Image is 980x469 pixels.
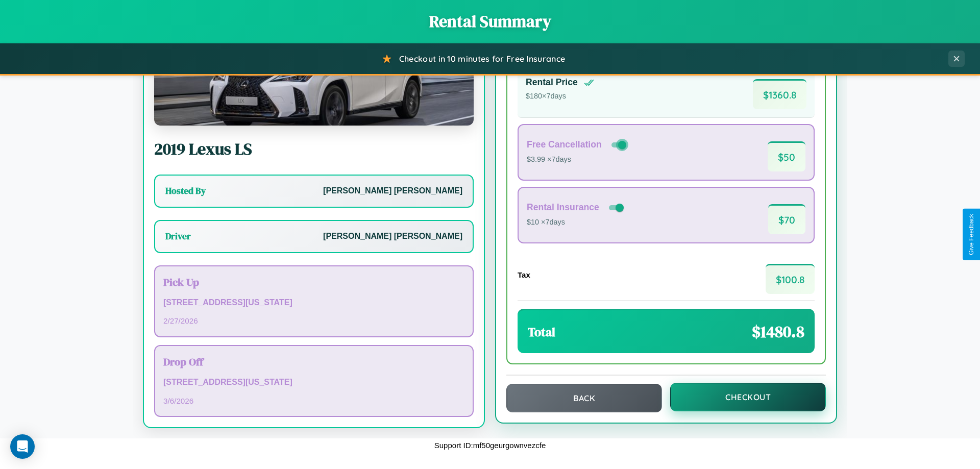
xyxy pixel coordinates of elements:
[527,153,628,166] p: $3.99 × 7 days
[399,54,565,64] span: Checkout in 10 minutes for Free Insurance
[163,394,464,408] p: 3 / 6 / 2026
[752,320,804,343] span: $ 1480.8
[968,214,975,255] div: Give Feedback
[527,202,599,213] h4: Rental Insurance
[528,324,555,340] h3: Total
[10,434,35,459] div: Open Intercom Messenger
[518,270,530,279] h4: Tax
[163,354,464,369] h3: Drop Off
[163,295,464,310] p: [STREET_ADDRESS][US_STATE]
[506,384,662,412] button: Back
[165,230,191,242] h3: Driver
[768,204,805,234] span: $ 70
[323,229,462,244] p: [PERSON_NAME] [PERSON_NAME]
[434,438,546,452] p: Support ID: mf50geurgownvezcfe
[10,10,970,33] h1: Rental Summary
[323,184,462,199] p: [PERSON_NAME] [PERSON_NAME]
[527,216,626,229] p: $10 × 7 days
[163,375,464,390] p: [STREET_ADDRESS][US_STATE]
[163,275,464,289] h3: Pick Up
[526,77,578,88] h4: Rental Price
[526,90,594,103] p: $ 180 × 7 days
[163,314,464,328] p: 2 / 27 / 2026
[670,383,826,411] button: Checkout
[753,79,806,109] span: $ 1360.8
[527,139,602,150] h4: Free Cancellation
[768,141,805,171] span: $ 50
[766,264,815,294] span: $ 100.8
[154,138,474,160] h2: 2019 Lexus LS
[165,185,206,197] h3: Hosted By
